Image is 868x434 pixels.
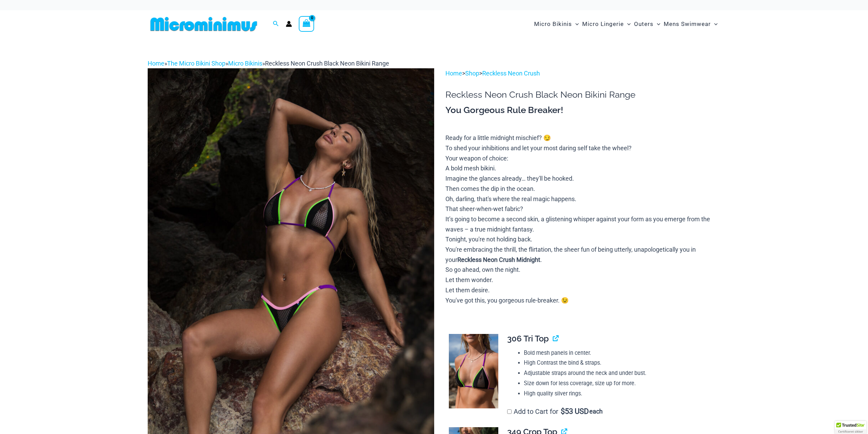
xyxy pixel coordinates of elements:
[265,60,389,67] span: Reckless Neon Crush Black Neon Bikini Range
[148,60,164,67] a: Home
[445,68,720,79] p: > >
[465,70,479,77] a: Shop
[624,15,631,33] span: Menu Toggle
[286,21,292,27] a: Account icon link
[273,20,279,28] a: Search icon link
[561,407,565,416] span: $
[507,407,603,416] label: Add to Cart for
[531,13,721,36] nav: Site Navigation
[167,60,225,67] a: The Micro Bikini Shop
[634,15,653,33] span: Outers
[299,16,314,32] a: View Shopping Cart, empty
[507,334,549,344] span: 306 Tri Top
[534,15,572,33] span: Micro Bikinis
[445,89,720,100] h1: Reckless Neon Crush Black Neon Bikini Range
[482,70,540,77] a: Reckless Neon Crush
[457,256,540,263] b: Reckless Neon Crush Midnight
[711,15,718,33] span: Menu Toggle
[524,358,715,368] li: High Contrast the bind & straps.
[524,389,715,399] li: High quality silver rings.
[582,15,624,33] span: Micro Lingerie
[662,14,719,34] a: Mens SwimwearMenu ToggleMenu Toggle
[445,104,720,116] h3: You Gorgeous Rule Breaker!
[445,133,720,305] p: Ready for a little midnight mischief? 😏 To shed your inhibitions and let your most daring self ta...
[632,14,662,34] a: OutersMenu ToggleMenu Toggle
[524,378,715,389] li: Size down for less coverage, size up for more.
[580,14,632,34] a: Micro LingerieMenu ToggleMenu Toggle
[524,348,715,358] li: Bold mesh panels in center.
[835,421,866,434] div: TrustedSite Certified
[524,368,715,378] li: Adjustable straps around the neck and under bust.
[507,409,512,414] input: Add to Cart for$53 USD each
[664,15,711,33] span: Mens Swimwear
[589,408,603,415] span: each
[561,408,589,415] span: 53 USD
[449,334,498,408] img: Reckless Neon Crush Black Neon 306 Tri Top
[572,15,579,33] span: Menu Toggle
[532,14,580,34] a: Micro BikinisMenu ToggleMenu Toggle
[445,70,462,77] a: Home
[148,60,389,67] span: » » »
[148,16,260,32] img: MM SHOP LOGO FLAT
[228,60,262,67] a: Micro Bikinis
[653,15,660,33] span: Menu Toggle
